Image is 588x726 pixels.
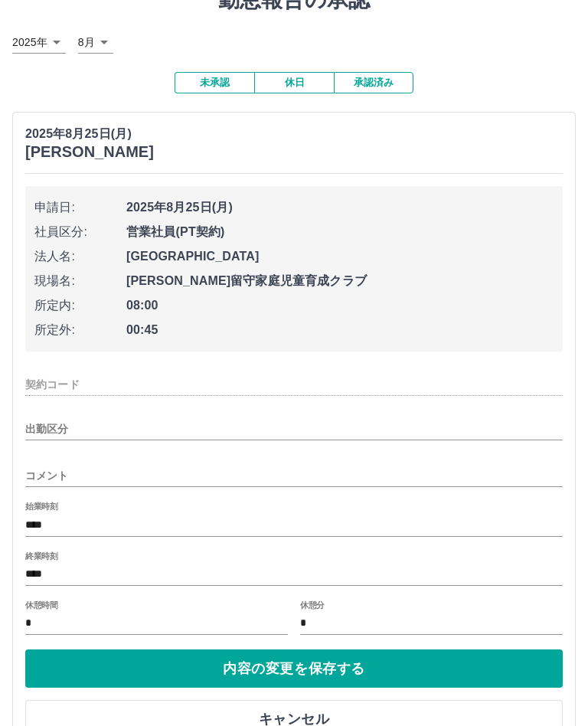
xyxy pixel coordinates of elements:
[126,199,554,217] span: 2025年8月25日(月)
[12,32,66,54] div: 2025年
[126,297,554,316] span: 08:00
[25,502,57,513] label: 始業時刻
[334,73,413,94] button: 承認済み
[126,248,554,267] span: [GEOGRAPHIC_DATA]
[34,322,126,340] span: 所定外:
[34,248,126,267] span: 法人名:
[126,224,554,242] span: 営業社員(PT契約)
[126,273,554,291] span: [PERSON_NAME]留守家庭児童育成クラブ
[78,32,113,54] div: 8月
[25,126,154,144] p: 2025年8月25日(月)
[300,600,325,611] label: 休憩分
[25,650,563,688] button: 内容の変更を保存する
[34,273,126,291] span: 現場名:
[25,144,154,162] h3: [PERSON_NAME]
[34,224,126,242] span: 社員区分:
[34,199,126,217] span: 申請日:
[175,73,254,94] button: 未承認
[25,551,57,562] label: 終業時刻
[25,600,57,611] label: 休憩時間
[34,297,126,316] span: 所定内:
[254,73,334,94] button: 休日
[126,322,554,340] span: 00:45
